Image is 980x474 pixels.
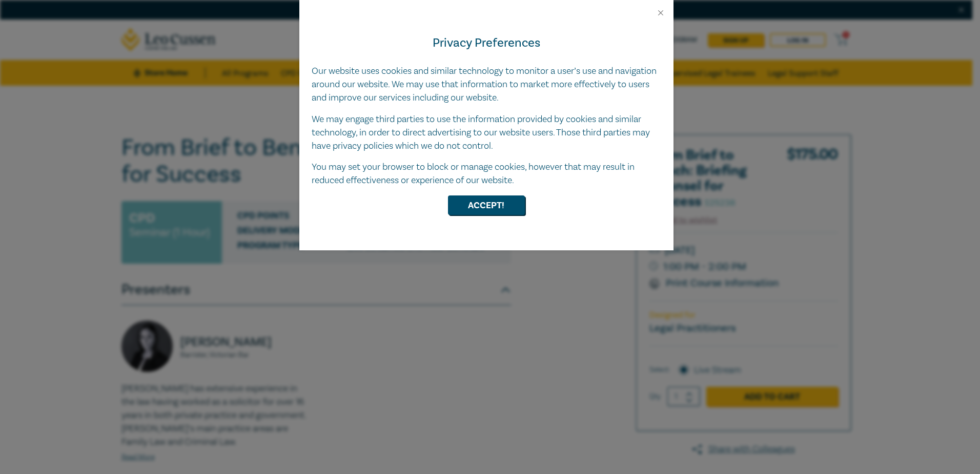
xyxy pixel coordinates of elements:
button: Close [656,8,665,17]
p: We may engage third parties to use the information provided by cookies and similar technology, in... [312,113,661,153]
p: You may set your browser to block or manage cookies, however that may result in reduced effective... [312,161,661,187]
p: Our website uses cookies and similar technology to monitor a user’s use and navigation around our... [312,65,661,105]
h4: Privacy Preferences [312,34,661,52]
button: Accept! [448,195,525,215]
